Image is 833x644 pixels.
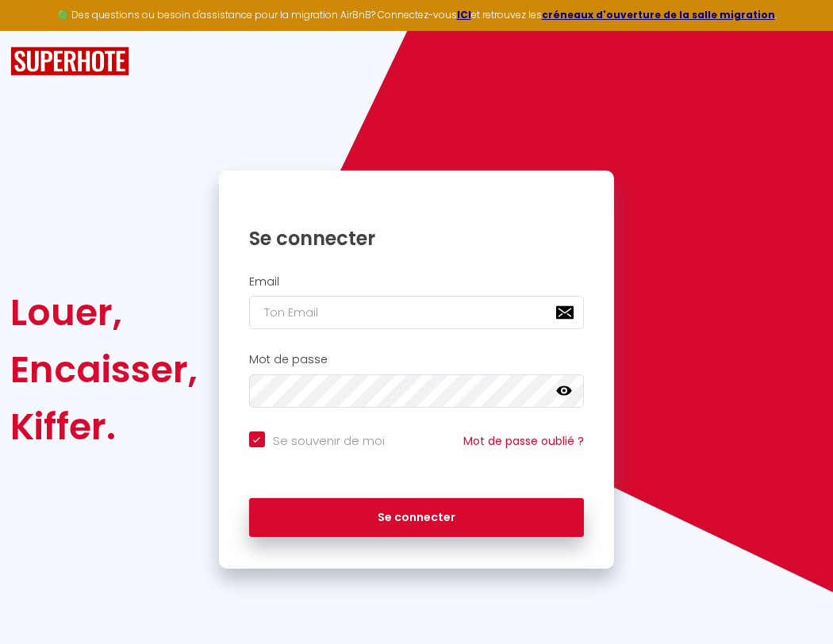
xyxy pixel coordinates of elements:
[249,226,585,251] h1: Se connecter
[249,296,585,329] input: Ton Email
[542,8,775,21] a: créneaux d'ouverture de la salle migration
[10,341,198,398] div: Encaisser,
[457,8,471,21] a: ICI
[249,353,585,366] h2: Mot de passe
[10,284,198,341] div: Louer,
[249,498,585,538] button: Se connecter
[10,398,198,455] div: Kiffer.
[10,47,129,76] img: SuperHote logo
[249,275,585,289] h2: Email
[463,433,584,449] a: Mot de passe oublié ?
